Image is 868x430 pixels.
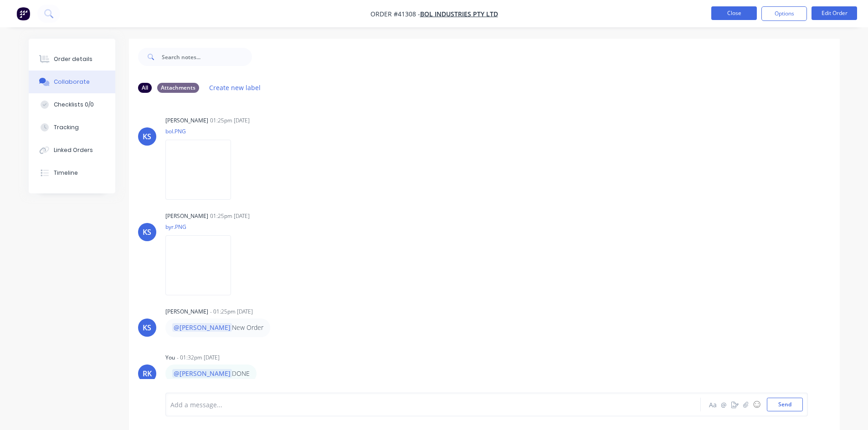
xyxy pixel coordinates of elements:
p: byr.PNG [165,223,240,231]
button: Timeline [29,162,115,184]
div: KS [143,322,151,333]
span: @[PERSON_NAME] [172,323,232,332]
button: @ [719,399,729,410]
button: Options [761,6,807,21]
button: Order details [29,48,115,71]
p: bol.PNG [165,127,240,135]
div: [PERSON_NAME] [165,308,208,316]
div: 01:25pm [DATE] [210,116,250,125]
div: Collaborate [54,78,90,86]
div: - 01:32pm [DATE] [177,354,220,362]
button: Linked Orders [29,139,115,162]
button: Create new label [205,81,266,94]
div: - 01:25pm [DATE] [210,308,253,316]
button: ☺ [751,399,762,410]
div: 01:25pm [DATE] [210,212,250,220]
p: New Order [172,323,263,332]
button: Close [711,6,757,20]
div: Linked Orders [54,146,93,154]
button: Collaborate [29,71,115,93]
button: Checklists 0/0 [29,93,115,116]
div: Order details [54,55,92,63]
button: Edit Order [812,6,857,20]
button: Send [767,398,803,411]
div: All [138,83,152,93]
p: DONE [172,369,250,378]
div: Tracking [54,123,79,132]
div: Timeline [54,169,78,177]
button: Aa [708,399,719,410]
div: [PERSON_NAME] [165,212,208,220]
div: Attachments [157,83,199,93]
span: @[PERSON_NAME] [172,369,232,378]
div: KS [143,131,151,142]
input: Search notes... [162,48,252,66]
div: KS [143,227,151,238]
a: Bol Industries Pty Ltd [420,10,498,18]
div: Checklists 0/0 [54,101,94,109]
button: Tracking [29,116,115,139]
span: Order #41308 - [370,10,420,18]
div: You [165,354,175,362]
div: RK [143,368,152,379]
div: [PERSON_NAME] [165,116,208,125]
img: Factory [16,7,30,20]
